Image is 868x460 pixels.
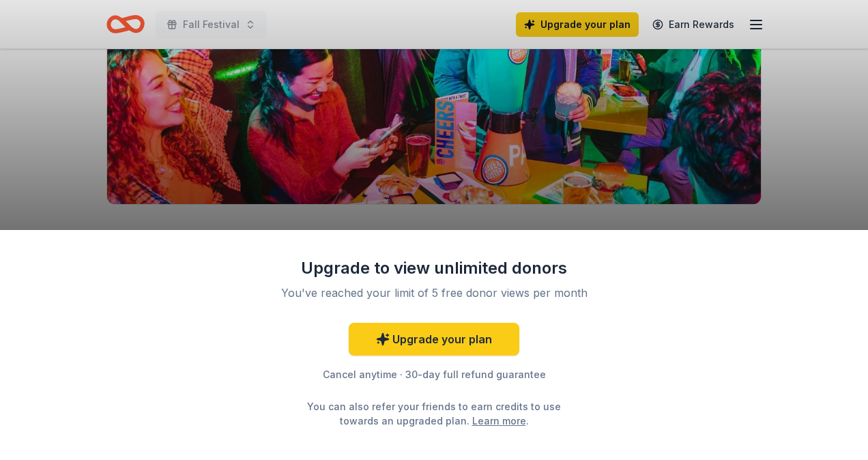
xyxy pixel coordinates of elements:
div: Upgrade to view unlimited donors [257,257,611,279]
div: You can also refer your friends to earn credits to use towards an upgraded plan. . [295,399,573,428]
div: Cancel anytime · 30-day full refund guarantee [257,366,611,383]
a: Upgrade your plan [349,323,519,356]
div: You've reached your limit of 5 free donor views per month [273,285,595,301]
a: Learn more [472,414,526,428]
